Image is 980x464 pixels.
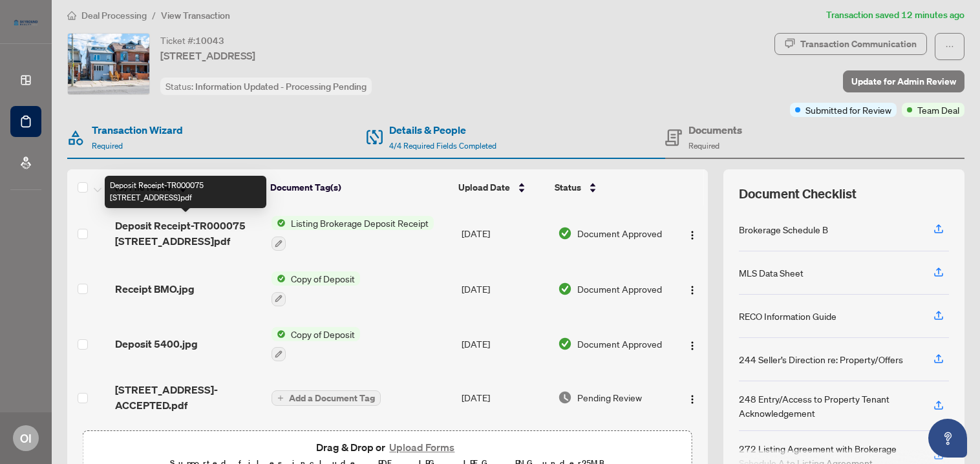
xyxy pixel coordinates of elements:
[739,266,804,280] div: MLS Data Sheet
[20,429,32,447] span: OI
[739,309,836,323] div: RECO Information Guide
[160,33,224,48] div: Ticket #:
[272,327,286,341] img: Status Icon
[272,271,360,306] button: Status IconCopy of Deposit
[272,389,381,406] button: Add a Document Tag
[928,419,967,458] button: Open asap
[558,390,572,405] img: Document Status
[917,103,959,117] span: Team Deal
[67,11,76,20] span: home
[105,176,266,208] div: Deposit Receipt-TR000075 [STREET_ADDRESS]pdf
[687,394,698,405] img: Logo
[272,216,286,230] img: Status Icon
[687,341,698,351] img: Logo
[739,222,828,237] div: Brokerage Schedule B
[115,382,261,413] span: [STREET_ADDRESS]-ACCEPTED.pdf
[195,35,224,47] span: 10043
[739,352,903,366] div: 244 Seller’s Direction re: Property/Offers
[682,387,703,408] button: Logo
[272,216,434,251] button: Status IconListing Brokerage Deposit Receipt
[577,226,662,240] span: Document Approved
[687,230,698,240] img: Logo
[739,392,918,420] div: 248 Entry/Access to Property Tenant Acknowledgement
[577,337,662,351] span: Document Approved
[805,103,891,117] span: Submitted for Review
[265,169,453,206] th: Document Tag(s)
[81,10,147,21] span: Deal Processing
[389,122,496,138] h4: Details & People
[160,48,255,63] span: [STREET_ADDRESS]
[92,141,123,151] span: Required
[558,226,572,240] img: Document Status
[577,390,642,405] span: Pending Review
[272,327,360,362] button: Status IconCopy of Deposit
[286,327,360,341] span: Copy of Deposit
[160,78,372,95] div: Status:
[115,336,198,352] span: Deposit 5400.jpg
[115,281,195,297] span: Receipt BMO.jpg
[453,169,549,206] th: Upload Date
[682,279,703,299] button: Logo
[688,122,742,138] h4: Documents
[289,394,375,403] span: Add a Document Tag
[272,271,286,286] img: Status Icon
[688,141,719,151] span: Required
[316,439,458,456] span: Drag & Drop or
[555,180,581,195] span: Status
[286,216,434,230] span: Listing Brokerage Deposit Receipt
[92,122,183,138] h4: Transaction Wizard
[945,42,954,51] span: ellipsis
[161,10,230,21] span: View Transaction
[558,337,572,351] img: Document Status
[152,8,156,23] li: /
[682,333,703,354] button: Logo
[272,390,381,406] button: Add a Document Tag
[687,285,698,295] img: Logo
[385,439,458,456] button: Upload Forms
[195,81,367,92] span: Information Updated - Processing Pending
[843,70,964,92] button: Update for Admin Review
[286,271,360,286] span: Copy of Deposit
[826,8,964,23] article: Transaction saved 12 minutes ago
[800,34,917,54] div: Transaction Communication
[851,71,956,92] span: Update for Admin Review
[558,282,572,296] img: Document Status
[277,395,284,401] span: plus
[115,218,261,249] span: Deposit Receipt-TR000075 [STREET_ADDRESS]pdf
[68,34,149,94] img: IMG-C12390243_1.jpg
[456,317,553,372] td: [DATE]
[682,223,703,244] button: Logo
[10,16,41,29] img: logo
[456,372,553,423] td: [DATE]
[549,169,670,206] th: Status
[456,206,553,261] td: [DATE]
[110,169,266,206] th: (8) File Name
[458,180,510,195] span: Upload Date
[456,261,553,317] td: [DATE]
[739,185,857,203] span: Document Checklist
[389,141,496,151] span: 4/4 Required Fields Completed
[774,33,927,55] button: Transaction Communication
[577,282,662,296] span: Document Approved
